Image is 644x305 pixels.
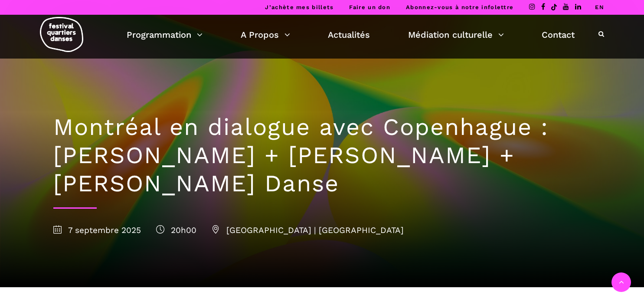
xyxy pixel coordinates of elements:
[212,225,404,235] span: [GEOGRAPHIC_DATA] | [GEOGRAPHIC_DATA]
[40,17,83,52] img: logo-fqd-med
[53,225,141,235] span: 7 septembre 2025
[408,27,504,42] a: Médiation culturelle
[265,4,333,10] a: J’achète mes billets
[156,225,196,235] span: 20h00
[542,27,575,42] a: Contact
[406,4,513,10] a: Abonnez-vous à notre infolettre
[349,4,390,10] a: Faire un don
[328,27,370,42] a: Actualités
[595,4,604,10] a: EN
[127,27,203,42] a: Programmation
[241,27,290,42] a: A Propos
[53,113,591,197] h1: Montréal en dialogue avec Copenhague : [PERSON_NAME] + [PERSON_NAME] + [PERSON_NAME] Danse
